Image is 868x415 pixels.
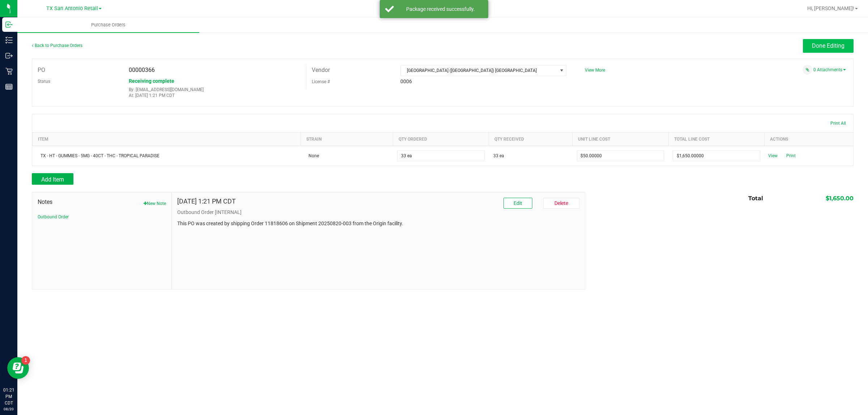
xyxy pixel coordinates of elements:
span: 00000366 [129,67,155,73]
th: Total Line Cost [668,133,765,146]
span: Done Editing [812,42,844,49]
a: View More [585,68,605,73]
label: Vendor [312,65,330,76]
button: Add Item [32,173,73,185]
span: TX San Antonio Retail [46,5,98,12]
iframe: Resource center [7,357,29,379]
inline-svg: Inventory [5,37,13,44]
button: New Note [144,200,166,207]
button: Delete [543,198,579,209]
label: Status [38,76,50,87]
h4: [DATE] 1:21 PM CDT [177,198,236,205]
label: License # [312,76,330,87]
span: 33 ea [493,153,504,159]
button: Outbound Order [38,214,69,220]
input: $0.00000 [577,151,664,161]
span: Edit [514,200,522,206]
th: Qty Ordered [393,133,489,146]
span: View [766,151,780,160]
a: Purchase Orders [17,17,199,33]
input: 0 ea [397,151,484,161]
p: 01:21 PM CDT [3,387,14,406]
a: 0 Attachments [813,67,846,72]
input: $0.00000 [673,151,760,161]
p: 08/20 [3,406,14,412]
th: Strain [301,133,393,146]
span: Attach a document [803,65,812,74]
th: Actions [765,133,853,146]
span: $1,650.00 [826,195,854,202]
inline-svg: Reports [5,83,13,90]
th: Unit Line Cost [573,133,669,146]
span: [GEOGRAPHIC_DATA] ([GEOGRAPHIC_DATA]) [GEOGRAPHIC_DATA] [401,65,557,76]
p: Outbound Order [INTERNAL] [177,209,579,216]
p: At: [DATE] 1:21 PM CDT [129,93,300,98]
iframe: Resource center unread badge [21,356,30,365]
button: Edit [503,198,532,209]
a: Back to Purchase Orders [32,43,82,48]
label: PO [38,65,45,76]
inline-svg: Retail [5,68,13,75]
span: Print All [830,121,846,126]
p: This PO was created by shipping Order 11818606 on Shipment 20250820-003 from the Origin facility. [177,220,579,227]
span: Print [784,151,798,160]
span: 0006 [400,78,412,84]
span: None [305,153,319,158]
button: Done Editing [803,39,854,53]
inline-svg: Outbound [5,52,13,59]
div: Package received successfully. [398,5,483,13]
span: Hi, [PERSON_NAME]! [807,5,854,11]
span: Purchase Orders [81,22,135,28]
span: Total [748,195,763,202]
span: Notes [38,198,166,206]
inline-svg: Inbound [5,21,13,28]
span: Add Item [41,176,64,183]
span: Delete [554,200,568,206]
span: Receiving complete [129,78,174,84]
p: By: [EMAIL_ADDRESS][DOMAIN_NAME] [129,87,300,92]
th: Qty Received [489,133,573,146]
div: TX - HT - GUMMIES - 5MG - 40CT - THC - TROPICAL PARADISE [37,153,297,159]
th: Item [33,133,301,146]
